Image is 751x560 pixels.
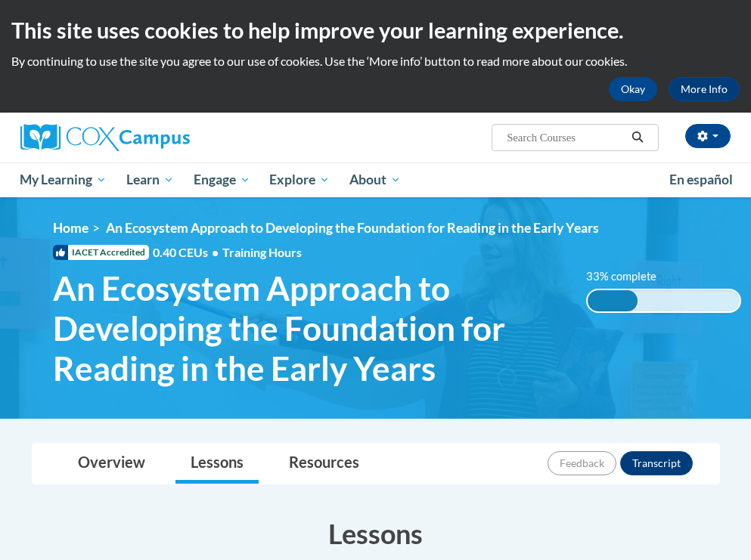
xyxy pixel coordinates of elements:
a: Explore [259,162,340,197]
div: 33% complete [588,290,638,311]
a: Lessons [175,444,259,484]
a: Engage [184,162,260,197]
h3: Lessons [32,515,720,552]
a: En español [659,164,743,196]
button: Account Settings [685,124,731,148]
span: 0.40 CEUs [153,244,222,261]
h2: This site uses cookies to help improve your learning experience. [11,15,740,45]
a: Resources [274,444,374,484]
a: Home [53,220,88,236]
span: Learn [126,171,174,189]
a: Cox Campus [20,124,242,151]
span: An Ecosystem Approach to Developing the Foundation for Reading in the Early Years [106,220,599,236]
span: En español [669,172,733,187]
button: Transcript [620,451,693,475]
span: Engage [194,171,250,189]
a: Overview [63,444,160,484]
a: My Learning [11,162,117,197]
img: Cox Campus [20,124,190,151]
a: More Info [669,77,740,101]
p: By continuing to use the site you agree to our use of cookies. Use the ‘More info’ button to read... [11,53,740,70]
span: IACET Accredited [53,245,149,260]
input: Search Courses [505,128,626,147]
a: Learn [116,162,184,197]
span: • [212,245,219,259]
button: Okay [609,77,657,101]
label: 33% complete [586,268,673,285]
a: About [340,162,411,197]
div: Main menu [9,162,743,197]
button: Search [626,128,649,147]
span: An Ecosystem Approach to Developing the Foundation for Reading in the Early Years [53,268,563,388]
span: Explore [269,171,330,189]
span: About [349,171,401,189]
button: Feedback [548,451,616,475]
span: Training Hours [222,245,302,259]
span: My Learning [20,171,107,189]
